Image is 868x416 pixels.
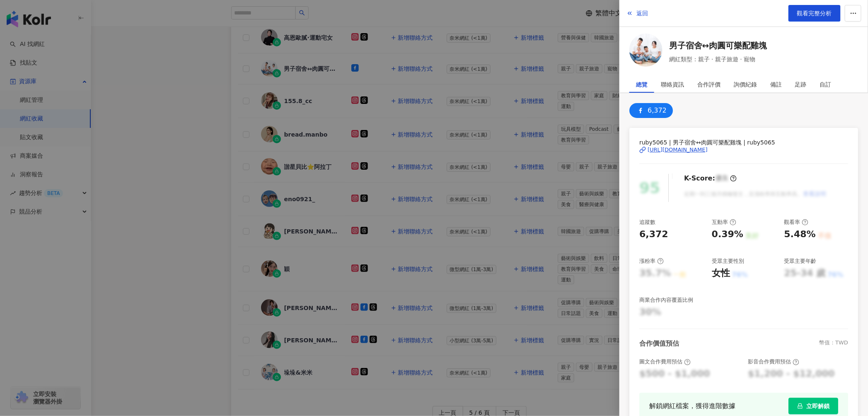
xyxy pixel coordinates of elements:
div: 0.39% [712,228,743,241]
div: 女性 [712,267,730,280]
button: 6,372 [629,103,673,118]
div: 追蹤數 [639,219,655,226]
div: 受眾主要年齡 [784,257,816,265]
span: ruby5065 | 男子宿舍↔︎肉圓可樂配雞塊 | ruby5065 [639,138,848,147]
div: 商業合作內容覆蓋比例 [639,296,693,304]
span: 立即解鎖 [806,403,829,409]
a: [URL][DOMAIN_NAME] [639,146,848,154]
div: 影音合作費用預估 [748,358,799,366]
div: 自訂 [820,76,832,93]
span: lock [797,403,803,409]
a: 觀看完整分析 [788,5,841,22]
span: 觀看完整分析 [797,10,832,17]
div: 總覽 [636,76,648,93]
div: 6,372 [639,228,668,241]
div: 聯絡資訊 [661,76,684,93]
div: K-Score : [684,174,737,183]
button: 返回 [626,5,648,22]
div: 足跡 [795,76,807,93]
span: 網紅類型：親子 · 親子旅遊 · 寵物 [669,55,767,64]
div: 5.48% [784,228,815,241]
div: 合作評價 [697,76,721,93]
div: 漲粉率 [639,257,664,265]
a: KOL Avatar [629,34,662,70]
div: 互動率 [712,219,736,226]
span: 返回 [636,10,648,17]
div: 受眾主要性別 [712,257,744,265]
div: 幣值：TWD [819,339,848,348]
div: 備註 [770,76,782,93]
div: 解鎖網紅檔案，獲得進階數據 [649,401,735,411]
div: 觀看率 [784,219,808,226]
a: 男子宿舍↔︎肉圓可樂配雞塊 [669,40,767,51]
div: 詢價紀錄 [734,76,757,93]
button: 立即解鎖 [788,398,838,414]
div: 合作價值預估 [639,339,679,348]
div: 6,372 [648,105,667,116]
div: [URL][DOMAIN_NAME] [648,146,708,154]
img: KOL Avatar [629,34,662,67]
div: 圖文合作費用預估 [639,358,691,366]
